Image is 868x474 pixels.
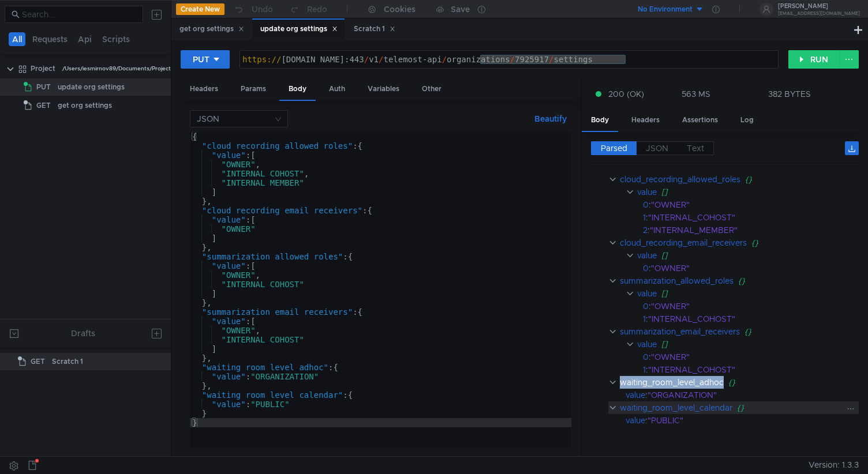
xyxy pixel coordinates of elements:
[31,353,45,370] span: GET
[620,376,724,389] div: waiting_room_level_adhoc
[661,287,844,300] div: []
[650,224,843,236] div: "INTERNAL_MEMBER"
[643,211,859,224] div: :
[181,78,227,100] div: Headers
[279,78,316,101] div: Body
[637,287,657,300] div: value
[384,2,416,16] div: Cookies
[252,2,273,16] div: Undo
[648,389,844,401] div: "ORGANIZATION"
[413,78,451,100] div: Other
[661,338,844,351] div: []
[608,88,644,100] span: 200 (OK)
[451,5,470,13] div: Save
[193,53,209,66] div: PUT
[673,110,727,131] div: Assertions
[768,89,811,99] div: 382 BYTES
[620,274,734,287] div: summarization_allowed_roles
[643,351,649,363] div: 0
[181,50,230,69] button: PUT
[31,60,55,77] div: Project
[651,262,843,274] div: "OWNER"
[71,326,95,340] div: Drafts
[626,414,645,427] div: value
[648,414,844,427] div: "PUBLIC"
[176,3,225,15] button: Create New
[643,351,859,363] div: :
[358,78,409,100] div: Variables
[751,236,851,249] div: {}
[260,23,338,35] div: update org settings
[643,313,859,325] div: :
[62,60,171,77] div: /Users/iesmirnov89/Documents/Project
[601,143,627,153] span: Parsed
[637,249,657,262] div: value
[643,211,646,224] div: 1
[354,23,395,35] div: Scratch 1
[643,198,859,211] div: :
[648,313,843,325] div: "INTERNAL_COHOST"
[620,173,740,186] div: cloud_recording_allowed_roles
[99,32,133,46] button: Scripts
[620,401,732,414] div: waiting_room_level_calendar
[788,50,840,69] button: RUN
[225,1,281,18] button: Undo
[778,3,860,9] div: [PERSON_NAME]
[728,376,850,389] div: {}
[622,110,669,131] div: Headers
[307,2,327,16] div: Redo
[648,363,843,376] div: "INTERNAL_COHOST"
[620,236,747,249] div: cloud_recording_email_receivers
[626,389,859,401] div: :
[651,300,843,313] div: "OWNER"
[646,143,668,153] span: JSON
[643,313,646,325] div: 1
[58,78,125,96] div: update org settings
[643,198,649,211] div: 0
[661,249,844,262] div: []
[52,353,83,370] div: Scratch 1
[651,351,843,363] div: "OWNER"
[320,78,354,100] div: Auth
[687,143,704,153] span: Text
[809,457,859,473] span: Version: 1.3.3
[738,274,851,287] div: {}
[643,224,859,236] div: :
[643,262,649,274] div: 0
[643,363,646,376] div: 1
[637,338,657,351] div: value
[530,112,571,126] button: Beautify
[643,224,648,236] div: 2
[643,300,649,313] div: 0
[737,401,851,414] div: {}
[638,4,693,15] div: No Environment
[36,78,51,96] span: PUT
[637,186,657,198] div: value
[731,110,763,131] div: Log
[22,8,136,21] input: Search...
[29,32,71,46] button: Requests
[74,32,95,46] button: Api
[231,78,275,100] div: Params
[582,110,618,132] div: Body
[620,325,740,338] div: summarization_email_receivers
[58,97,112,114] div: get org settings
[661,186,844,198] div: []
[744,325,851,338] div: {}
[778,12,860,16] div: [EMAIL_ADDRESS][DOMAIN_NAME]
[626,389,645,401] div: value
[651,198,843,211] div: "OWNER"
[682,89,710,99] div: 563 MS
[179,23,244,35] div: get org settings
[643,300,859,313] div: :
[643,363,859,376] div: :
[648,211,843,224] div: "INTERNAL_COHOST"
[643,262,859,274] div: :
[36,97,51,114] span: GET
[9,32,25,46] button: All
[745,173,851,186] div: {}
[626,414,859,427] div: :
[281,1,335,18] button: Redo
